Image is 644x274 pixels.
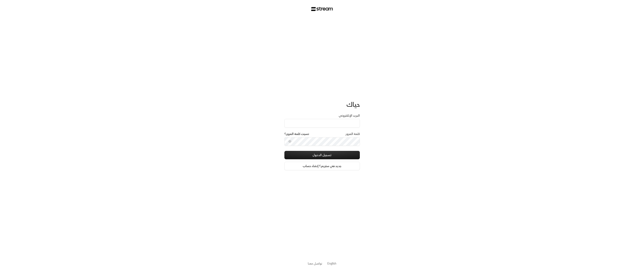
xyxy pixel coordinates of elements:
label: كلمة المرور [346,132,360,136]
button: تواصل معنا [308,261,322,266]
label: البريد الإلكتروني [339,113,360,118]
a: تواصل معنا [308,261,322,266]
button: تسجيل الدخول [284,151,360,159]
span: حياك [346,99,360,110]
img: Stream Logo [311,7,333,11]
a: جديد في ستريم؟ إنشاء حساب [284,162,360,170]
button: toggle password visibility [286,138,293,145]
a: English [327,260,336,267]
a: نسيت كلمة المرور؟ [284,132,309,136]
